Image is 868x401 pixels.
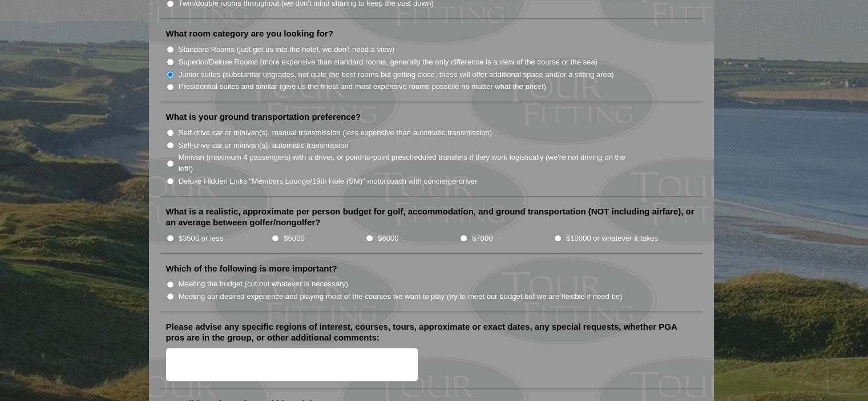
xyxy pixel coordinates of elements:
label: $7000 [472,233,492,244]
label: $5000 [284,233,304,244]
label: What is a realistic, approximate per person budget for golf, accommodation, and ground transporta... [166,206,697,228]
label: Which of the following is more important? [166,263,337,274]
label: Meeting the budget (cut out whatever is necessary) [179,278,348,290]
label: What room category are you looking for? [166,28,333,39]
label: Minivan (maximum 4 passengers) with a driver, or point-to-point prescheduled transfers if they wo... [179,152,637,174]
label: What is your ground transportation preference? [166,111,361,123]
label: Deluxe Hidden Links "Members Lounge/19th Hole (SM)" motorcoach with concierge-driver [179,176,478,187]
label: Please advise any specific regions of interest, courses, tours, approximate or exact dates, any s... [166,321,697,343]
label: Junior suites (substantial upgrades, not quite the best rooms but getting close, these will offer... [179,69,614,80]
label: Self-drive car or minivan(s), manual transmission (less expensive than automatic transmission) [179,127,492,139]
label: Meeting our desired experience and playing most of the courses we want to play (try to meet our b... [179,291,623,302]
label: $6000 [378,233,398,244]
label: Presidential suites and similar (give us the finest and most expensive rooms possible no matter w... [179,81,546,92]
label: Standard Rooms (just get us into the hotel, we don't need a view) [179,44,395,55]
label: $10000 or whatever it takes [566,233,658,244]
label: $3500 or less [179,233,224,244]
label: Superior/Deluxe Rooms (more expensive than standard rooms, generally the only difference is a vie... [179,56,597,68]
label: Self-drive car or minivan(s), automatic transmission [179,140,349,151]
